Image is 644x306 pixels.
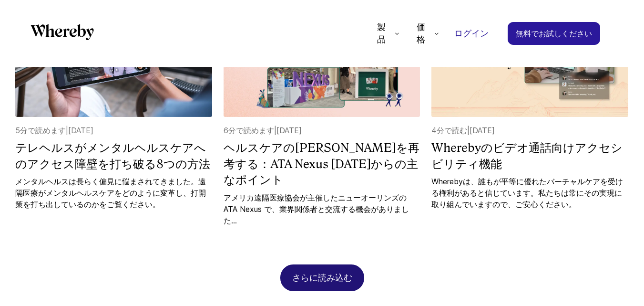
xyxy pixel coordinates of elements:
font: メンタルヘルスは長らく偏見に悩まされてきました。遠隔医療がメンタルヘルスケアをどのように変革し、打開策を打ち出しているのかをご覧ください。 [15,177,206,209]
font: アメリカ遠隔医療協会が主催したニューオーリンズの ATA Nexus で、業界関係者と交流する機会がありました... [224,193,409,225]
a: Wherebyは、誰もが平等に優れたバーチャルケアを受ける権利があると信じています。私たちは常にその実現に取り組んでいますので、ご安心ください。 [431,176,628,210]
font: 4分で読む [431,126,467,135]
font: [DATE] [470,126,495,135]
a: ヘルスケアの[PERSON_NAME]を再考する：ATA Nexus [DATE]からの主なポイント [224,140,420,188]
font: 6分で読めます [224,126,274,135]
font: | [274,126,276,135]
a: 無料でお試しください [508,22,600,45]
a: Wherebyのビデオ通話向けアクセシビリティ機能 [431,140,628,172]
a: アメリカ遠隔医療協会が主催したニューオーリンズの ATA Nexus で、業界関係者と交流する機会がありました... [224,192,420,226]
font: [DATE] [68,126,93,135]
font: Wherebyのビデオ通話向けアクセシビリティ機能 [431,141,623,171]
button: さらに読み込む [280,264,364,291]
a: ログイン [447,22,496,44]
a: テレヘルスがメンタルヘルスケアへのアクセス障壁を打ち破る8つの方法 [15,140,212,172]
font: テレヘルスがメンタルヘルスケアへのアクセス障壁を打ち破る8つの方法 [15,141,210,171]
font: [DATE] [276,126,302,135]
a: メンタルヘルスは長らく偏見に悩まされてきました。遠隔医療がメンタルヘルスケアをどのように変革し、打開策を打ち出しているのかをご覧ください。 [15,176,212,210]
font: 価格 [417,22,425,44]
font: | [66,126,68,135]
font: ログイン [454,28,489,38]
font: 無料でお試しください [516,29,592,38]
font: ヘルスケアの[PERSON_NAME]を再考する：ATA Nexus [DATE]からの主なポイント [224,141,419,187]
font: さらに読み込む [292,273,352,283]
svg: これにより [31,24,94,40]
font: Wherebyは、誰もが平等に優れたバーチャルケアを受ける権利があると信じています。私たちは常にその実現に取り組んでいますので、ご安心ください。 [431,177,623,209]
a: これにより [31,24,94,43]
font: 製品 [377,22,386,44]
font: 5分で読めます [15,126,66,135]
font: | [467,126,470,135]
